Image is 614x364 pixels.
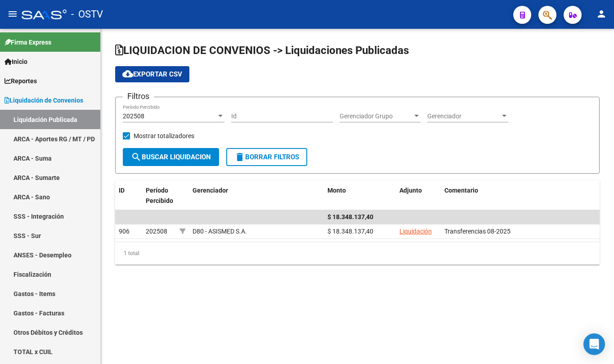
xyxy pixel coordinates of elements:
span: Exportar CSV [122,70,182,78]
datatable-header-cell: Comentario [441,181,600,220]
span: Gerenciador Grupo [340,112,412,120]
span: Liquidación de Convenios [4,95,83,105]
span: Gerenciador [427,112,500,120]
span: Borrar Filtros [234,153,299,161]
button: Borrar Filtros [226,148,307,166]
span: Inicio [4,57,27,67]
mat-icon: cloud_download [122,68,133,79]
datatable-header-cell: Gerenciador [189,181,324,220]
span: 202508 [146,228,167,235]
mat-icon: delete [234,152,245,162]
span: Reportes [4,76,37,86]
mat-icon: search [131,152,142,162]
span: Firma Express [4,37,51,47]
datatable-header-cell: Adjunto [396,181,441,220]
span: Mostrar totalizadores [134,130,194,141]
span: Período Percibido [146,187,173,204]
datatable-header-cell: Período Percibido [142,181,176,220]
mat-icon: menu [7,9,18,19]
button: Buscar Liquidacion [123,148,219,166]
span: Buscar Liquidacion [131,153,211,161]
span: Gerenciador [193,187,228,194]
span: LIQUIDACION DE CONVENIOS -> Liquidaciones Publicadas [115,44,409,57]
span: 906 [119,228,130,235]
span: 202508 [123,112,144,120]
datatable-header-cell: Monto [324,181,396,220]
div: 1 total [115,242,600,265]
h3: Filtros [123,90,154,103]
mat-icon: person [596,9,607,19]
span: - OSTV [71,4,103,24]
span: Adjunto [399,187,422,194]
a: Liquidación [399,228,432,235]
div: $ 18.348.137,40 [327,226,392,237]
span: Comentario [444,187,478,194]
button: Exportar CSV [115,66,189,82]
datatable-header-cell: ID [115,181,142,220]
span: D80 - ASISMED S.A. [193,228,247,235]
div: Open Intercom Messenger [583,333,605,355]
span: Transferencias 08-2025 [444,228,511,235]
span: ID [119,187,125,194]
span: Monto [327,187,346,194]
span: $ 18.348.137,40 [327,213,373,220]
